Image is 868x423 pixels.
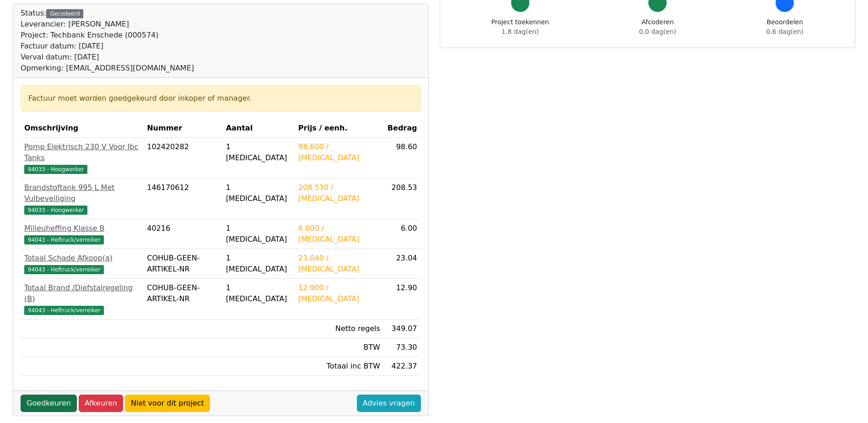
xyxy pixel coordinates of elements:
a: Niet voor dit project [125,395,210,412]
td: 6.00 [384,219,421,249]
td: 208.53 [384,179,421,219]
td: 40216 [143,219,222,249]
td: COHUB-GEEN-ARTIKEL-NR [143,279,222,320]
th: Prijs / eenh. [295,119,384,138]
td: BTW [295,338,384,357]
td: 12.90 [384,279,421,320]
div: Beoordelen [766,17,803,37]
td: 102420282 [143,138,222,179]
th: Bedrag [384,119,421,138]
span: 0.0 dag(en) [639,28,676,35]
div: Pomp Elektrisch 230 V Voor Ibc Tanks [24,141,140,163]
div: 1 [MEDICAL_DATA] [226,282,291,304]
div: Brandstoftank 995 L Met Vulbeveiliging [24,182,140,204]
div: 1 [MEDICAL_DATA] [226,141,291,163]
div: Afcoderen [639,17,676,37]
span: 94043 - Heftruck/verreiker [24,306,104,315]
div: 98.600 / [MEDICAL_DATA] [298,141,380,163]
div: Factuur moet worden goedgekeurd door inkoper of manager. [28,93,413,104]
div: 12.900 / [MEDICAL_DATA] [298,282,380,304]
span: 94043 - Heftruck/verreiker [24,235,104,244]
a: Pomp Elektrisch 230 V Voor Ibc Tanks94033 - Hoogwerker [24,141,140,174]
div: 1 [MEDICAL_DATA] [226,182,291,204]
div: 1 [MEDICAL_DATA] [226,223,291,245]
th: Omschrijving [21,119,143,138]
a: Milieuheffing Klasse B94043 - Heftruck/verreiker [24,223,140,245]
th: Aantal [222,119,295,138]
span: 94043 - Heftruck/verreiker [24,265,104,274]
span: 94033 - Hoogwerker [24,165,87,174]
span: 1.8 dag(en) [501,28,539,35]
div: Milieuheffing Klasse B [24,223,140,234]
div: Factuur datum: [DATE] [21,41,194,52]
div: 23.040 / [MEDICAL_DATA] [298,253,380,275]
span: 94033 - Hoogwerker [24,206,87,215]
div: Leverancier: [PERSON_NAME] [21,19,194,30]
div: Gecodeerd [46,9,83,18]
a: Brandstoftank 995 L Met Vulbeveiliging94033 - Hoogwerker [24,182,140,215]
div: 208.530 / [MEDICAL_DATA] [298,182,380,204]
div: Project: Techbank Enschede (000574) [21,30,194,41]
div: Verval datum: [DATE] [21,52,194,63]
a: Totaal Schade Afkoop(a)94043 - Heftruck/verreiker [24,253,140,275]
td: 23.04 [384,249,421,279]
div: Totaal Schade Afkoop(a) [24,253,140,264]
div: Opmerking: [EMAIL_ADDRESS][DOMAIN_NAME] [21,63,194,74]
div: Project toekennen [491,17,549,37]
td: 422.37 [384,357,421,376]
div: 6.000 / [MEDICAL_DATA] [298,223,380,245]
td: 73.30 [384,338,421,357]
th: Nummer [143,119,222,138]
div: 1 [MEDICAL_DATA] [226,253,291,275]
td: Netto regels [295,320,384,338]
a: Advies vragen [357,395,421,412]
a: Afkeuren [79,395,123,412]
td: 349.07 [384,320,421,338]
td: Totaal inc BTW [295,357,384,376]
a: Totaal Brand /Diefstalregeling (B)94043 - Heftruck/verreiker [24,282,140,315]
div: Totaal Brand /Diefstalregeling (B) [24,282,140,304]
td: 146170612 [143,179,222,219]
span: 0.6 dag(en) [766,28,803,35]
td: 98.60 [384,138,421,179]
div: Status: [21,8,194,74]
a: Goedkeuren [21,395,77,412]
td: COHUB-GEEN-ARTIKEL-NR [143,249,222,279]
